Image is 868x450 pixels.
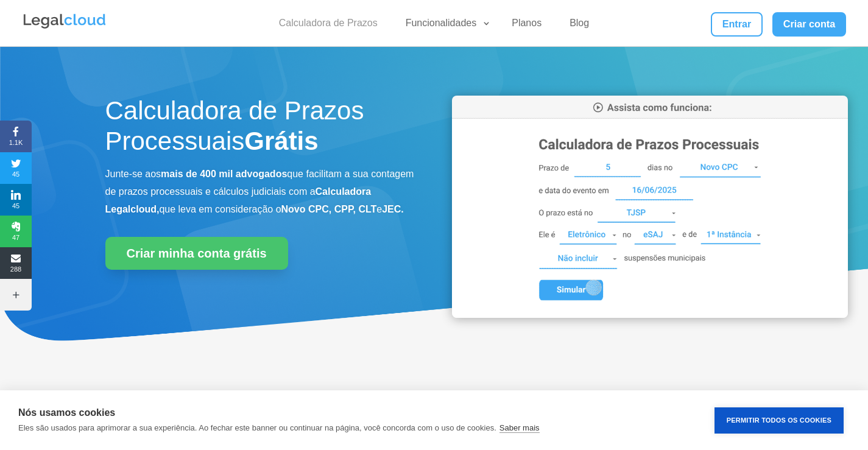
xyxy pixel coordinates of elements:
a: Logo da Legalcloud [22,22,107,32]
b: mais de 400 mil advogados [161,169,287,179]
a: Saber mais [499,423,540,433]
p: Eles são usados para aprimorar a sua experiência. Ao fechar este banner ou continuar na página, v... [18,423,496,432]
strong: Grátis [244,127,318,155]
a: Blog [562,17,596,35]
a: Criar conta [772,12,847,37]
a: Calculadora de Prazos Processuais da Legalcloud [452,309,848,320]
p: Junte-se aos que facilitam a sua contagem de prazos processuais e cálculos judiciais com a que le... [105,166,416,218]
img: Calculadora de Prazos Processuais da Legalcloud [452,96,848,318]
b: JEC. [382,204,404,214]
b: Novo CPC, CPP, CLT [281,204,377,214]
h1: Calculadora de Prazos Processuais [105,96,416,163]
a: Funcionalidades [398,17,492,35]
img: Legalcloud Logo [22,12,107,30]
a: Calculadora de Prazos [272,17,385,35]
a: Planos [504,17,549,35]
a: Entrar [711,12,762,37]
b: Calculadora Legalcloud, [105,186,372,214]
a: Criar minha conta grátis [105,237,288,270]
button: Permitir Todos os Cookies [715,407,844,434]
strong: Nós usamos cookies [18,407,115,418]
